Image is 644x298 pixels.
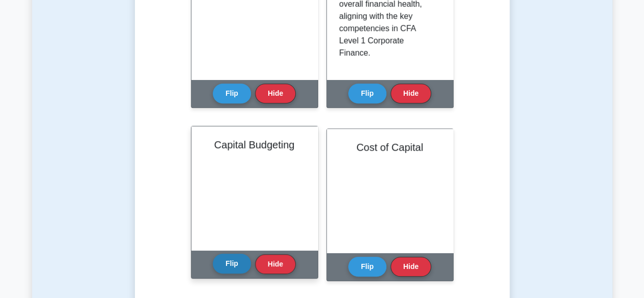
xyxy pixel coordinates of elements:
button: Hide [390,84,431,103]
h2: Cost of Capital [339,141,441,153]
button: Hide [255,254,296,274]
button: Flip [213,254,251,274]
button: Flip [348,257,386,277]
button: Flip [213,84,251,103]
button: Hide [255,84,296,103]
h2: Capital Budgeting [204,139,305,151]
button: Hide [390,257,431,277]
button: Flip [348,84,386,103]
